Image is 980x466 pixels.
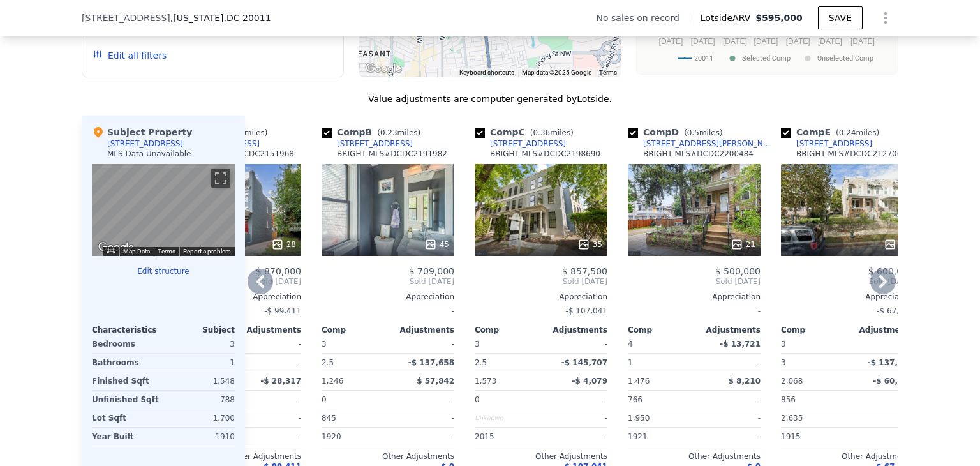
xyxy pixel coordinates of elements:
div: - [850,428,914,446]
div: Bathrooms [92,354,161,372]
div: - [237,335,301,353]
div: Other Adjustments [628,451,761,462]
div: Finished Sqft [92,372,161,390]
div: BRIGHT MLS # DCDC2198690 [490,149,600,159]
a: [STREET_ADDRESS][PERSON_NAME] [628,139,776,149]
text: Selected Comp [742,54,791,63]
div: - [390,335,454,353]
div: [STREET_ADDRESS] [490,139,566,149]
span: ( miles) [525,128,579,137]
div: Lot Sqft [92,409,161,427]
div: - [237,428,301,446]
span: -$ 60,168 [873,377,914,386]
a: Terms (opens in new tab) [158,248,175,255]
button: Keyboard shortcuts [459,68,514,77]
span: $ 857,500 [562,266,607,276]
div: - [697,409,761,427]
div: Adjustments [388,325,454,335]
div: 3 [781,354,845,372]
div: Adjustments [541,325,607,335]
div: 1,548 [166,372,235,390]
span: $ 500,000 [715,266,761,276]
div: Comp B [322,126,426,139]
span: 0.5 [687,128,699,137]
div: Adjustments [847,325,914,335]
div: [STREET_ADDRESS] [337,139,413,149]
div: 45 [424,238,449,251]
span: 766 [628,395,642,404]
div: Comp [475,325,541,335]
div: BRIGHT MLS # DCDC2127064 [796,149,907,159]
span: Sold [DATE] [322,276,454,287]
span: $ 709,000 [409,266,454,276]
div: - [237,354,301,372]
div: Comp [781,325,847,335]
div: - [697,354,761,372]
button: Keyboard shortcuts [107,248,115,253]
span: 2,635 [781,414,803,423]
div: Value adjustments are computer generated by Lotside . [82,93,898,105]
div: Subject [163,325,235,335]
span: Sold [DATE] [628,276,761,287]
div: Unfinished Sqft [92,391,161,409]
div: Comp D [628,126,728,139]
div: - [544,428,607,446]
div: Appreciation [475,292,607,302]
img: Google [362,61,405,77]
div: Characteristics [92,325,163,335]
div: 1 [166,354,235,372]
div: Other Adjustments [475,451,607,462]
span: [STREET_ADDRESS] [82,11,170,24]
div: 1921 [628,428,692,446]
div: - [390,391,454,409]
div: [STREET_ADDRESS] [107,139,183,149]
span: -$ 4,079 [572,377,607,386]
span: -$ 13,721 [720,340,761,349]
text: [DATE] [659,37,683,46]
div: 21 [731,238,755,251]
span: ( miles) [372,128,426,137]
div: Subject Property [92,126,192,139]
span: -$ 107,041 [566,306,607,315]
span: $ 8,210 [729,377,761,386]
div: Comp C [475,126,579,139]
div: 1,700 [166,409,235,427]
div: - [390,409,454,427]
div: 30 [884,238,909,251]
div: 28 [271,238,296,251]
div: 35 [577,238,602,251]
div: Other Adjustments [322,451,454,462]
span: Map data ©2025 Google [522,69,591,76]
div: - [322,302,454,320]
text: 20011 [694,54,713,63]
div: [STREET_ADDRESS][PERSON_NAME] [643,139,776,149]
div: Comp [322,325,388,335]
text: Unselected Comp [817,54,873,63]
div: Street View [92,164,235,256]
a: Report a problem [183,248,231,255]
div: - [544,335,607,353]
span: 4 [628,340,633,349]
span: Sold [DATE] [781,276,914,287]
div: - [237,409,301,427]
span: -$ 137,658 [408,358,454,367]
span: 1,950 [628,414,650,423]
button: Toggle fullscreen view [211,169,230,188]
div: - [390,428,454,446]
span: 2,068 [781,377,803,386]
span: Sold [DATE] [475,276,607,287]
text: [DATE] [786,37,810,46]
span: 0.23 [380,128,397,137]
div: - [697,391,761,409]
text: [DATE] [691,37,715,46]
span: -$ 67,867 [877,306,914,315]
div: - [237,391,301,409]
div: Appreciation [322,292,454,302]
span: , [US_STATE] [170,11,271,24]
a: [STREET_ADDRESS] [322,139,413,149]
span: ( miles) [219,128,272,137]
span: 3 [475,340,480,349]
div: [STREET_ADDRESS] [796,139,872,149]
a: Open this area in Google Maps (opens a new window) [362,61,405,77]
a: Open this area in Google Maps (opens a new window) [95,239,137,256]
